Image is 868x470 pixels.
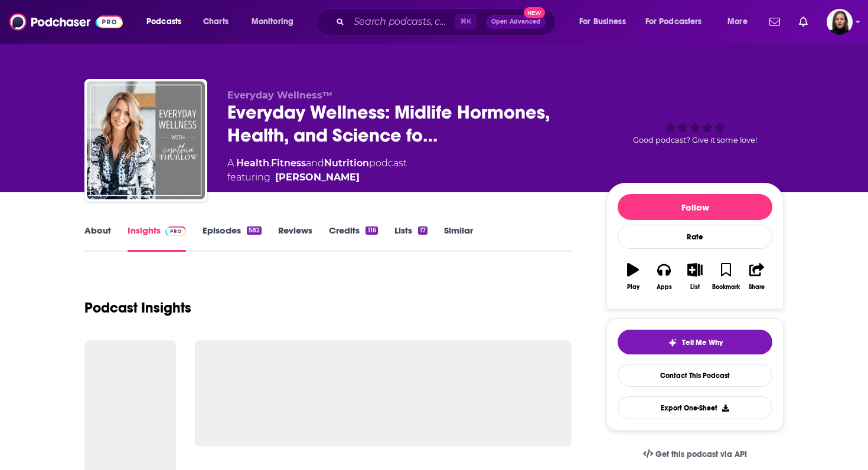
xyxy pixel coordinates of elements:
a: Episodes582 [203,225,262,252]
input: Search podcasts, credits, & more... [349,12,455,31]
span: Monitoring [252,14,293,30]
button: open menu [719,12,762,31]
a: Fitness [271,157,306,169]
span: Logged in as BevCat3 [827,9,853,35]
a: Similar [444,225,473,252]
span: Charts [203,14,229,30]
img: Podchaser Pro [165,226,186,236]
button: Export One-Sheet [618,396,772,419]
span: featuring [227,170,407,185]
a: Nutrition [324,157,369,169]
div: Share [749,284,765,291]
span: and [306,157,324,169]
a: InsightsPodchaser Pro [128,225,186,252]
h1: Podcast Insights [84,299,191,317]
div: Good podcast? Give it some love! [606,90,784,163]
span: More [727,14,748,30]
span: ⌘ K [455,14,477,29]
img: Everyday Wellness: Midlife Hormones, Health, and Science for Women 35+ [87,81,205,199]
span: For Podcasters [645,14,702,30]
div: Search podcasts, credits, & more... [328,8,567,35]
a: Contact This Podcast [618,364,772,387]
button: Follow [618,194,772,220]
div: 582 [247,226,262,235]
span: Tell Me Why [682,338,723,347]
button: Share [742,255,772,298]
a: Reviews [278,225,312,252]
a: Lists17 [394,225,428,252]
span: Podcasts [146,14,181,30]
button: Bookmark [710,255,741,298]
a: Show notifications dropdown [765,12,785,32]
a: Charts [195,12,236,31]
button: Show profile menu [827,9,853,35]
div: Bookmark [712,284,740,291]
button: open menu [243,12,309,31]
div: List [690,284,700,291]
img: User Profile [827,9,853,35]
span: Open Advanced [491,19,540,25]
img: Podchaser - Follow, Share and Rate Podcasts [9,11,123,33]
div: Play [627,284,639,291]
button: Open AdvancedNew [486,15,546,29]
span: Good podcast? Give it some love! [633,136,757,144]
span: , [269,157,271,169]
button: Play [618,255,648,298]
button: tell me why sparkleTell Me Why [618,330,772,354]
button: open menu [138,12,197,31]
a: Credits116 [329,225,377,252]
button: open menu [638,12,719,31]
a: Health [236,157,269,169]
a: Show notifications dropdown [794,12,812,32]
div: Apps [657,284,672,291]
div: Rate [618,225,772,249]
a: About [84,225,111,252]
span: Everyday Wellness™ [227,90,332,101]
button: open menu [571,12,641,31]
span: Get this podcast via API [655,449,747,459]
div: 116 [366,226,377,235]
a: Get this podcast via API [634,440,756,469]
div: A podcast [227,156,407,185]
button: List [680,255,710,298]
button: Apps [648,255,679,298]
img: tell me why sparkle [668,338,677,347]
span: For Business [579,14,626,30]
a: Cynthia Thurlow [275,170,360,185]
div: 17 [418,226,428,235]
span: New [524,7,545,18]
